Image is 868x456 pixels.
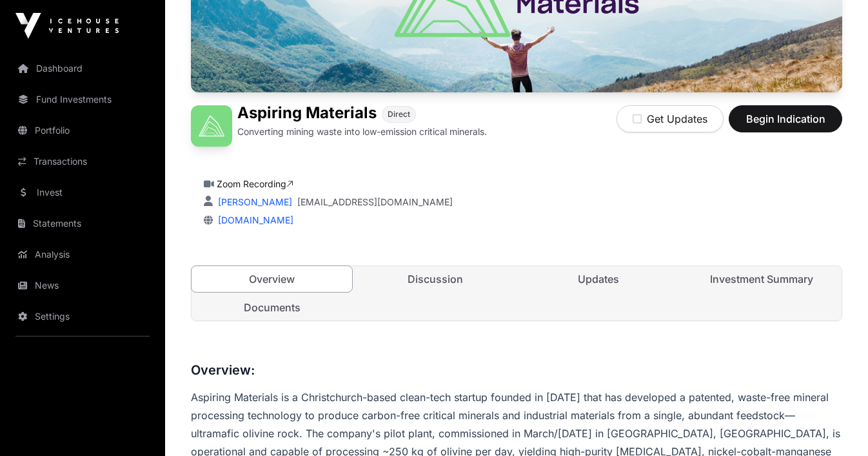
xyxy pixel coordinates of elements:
[729,105,842,132] button: Begin Indication
[10,302,155,331] a: Settings
[217,178,293,189] a: Zoom Recording
[729,118,842,131] a: Begin Indication
[10,178,155,207] a: Invest
[213,214,293,225] a: [DOMAIN_NAME]
[10,240,155,269] a: Analysis
[10,271,155,300] a: News
[237,125,487,138] p: Converting mining waste into low-emission critical minerals.
[10,147,155,176] a: Transactions
[215,196,292,207] a: [PERSON_NAME]
[10,54,155,83] a: Dashboard
[15,13,119,39] img: Icehouse Ventures Logo
[191,105,232,147] img: Aspiring Materials
[616,105,724,132] button: Get Updates
[745,111,826,127] span: Begin Indication
[804,394,868,456] iframe: Chat Widget
[388,109,410,119] span: Direct
[10,209,155,238] a: Statements
[192,295,352,320] a: Documents
[297,196,453,209] a: [EMAIL_ADDRESS][DOMAIN_NAME]
[237,105,377,123] h1: Aspiring Materials
[192,266,842,320] nav: Tabs
[518,266,678,292] a: Updates
[10,116,155,145] a: Portfolio
[355,266,515,292] a: Discussion
[191,360,842,380] h3: Overview:
[681,266,842,292] a: Investment Summary
[191,265,353,293] a: Overview
[10,85,155,114] a: Fund Investments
